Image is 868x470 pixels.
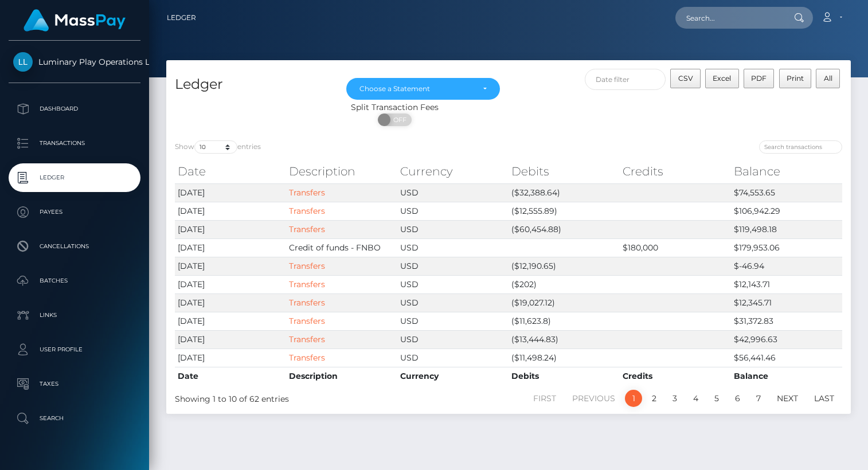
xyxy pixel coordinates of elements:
[289,279,325,289] a: Transfers
[397,348,509,367] td: USD
[9,267,140,295] a: Batches
[397,257,509,275] td: USD
[286,160,397,183] th: Description
[731,183,842,202] td: $74,553.65
[13,238,136,255] p: Cancellations
[678,74,693,83] span: CSV
[384,113,413,126] span: OFF
[13,341,136,358] p: User Profile
[13,375,136,393] p: Taxes
[289,187,325,198] a: Transfers
[9,370,140,398] a: Taxes
[13,52,33,72] img: Luminary Play Operations Limited
[13,100,136,117] p: Dashboard
[731,312,842,330] td: $31,372.83
[666,390,683,407] a: 3
[9,129,140,158] a: Transactions
[13,135,136,152] p: Transactions
[646,390,663,407] a: 2
[346,78,501,100] button: Choose a Statement
[509,367,620,385] th: Debits
[175,220,286,238] td: [DATE]
[13,410,136,427] p: Search
[13,307,136,324] p: Links
[24,9,126,32] img: MassPay Logo
[397,293,509,312] td: USD
[509,183,620,202] td: ($32,388.64)
[289,261,325,271] a: Transfers
[731,257,842,275] td: $-46.94
[359,84,474,93] div: Choose a Statement
[620,238,731,257] td: $180,000
[708,390,725,407] a: 5
[397,367,509,385] th: Currency
[808,390,840,407] a: Last
[816,69,840,88] button: All
[175,75,329,95] h4: Ledger
[397,160,509,183] th: Currency
[670,69,701,88] button: CSV
[787,74,804,83] span: Print
[9,198,140,226] a: Payees
[824,74,832,83] span: All
[731,238,842,257] td: $179,953.06
[397,312,509,330] td: USD
[175,183,286,202] td: [DATE]
[175,275,286,293] td: [DATE]
[509,312,620,330] td: ($11,623.8)
[731,293,842,312] td: $12,345.71
[397,183,509,202] td: USD
[175,238,286,257] td: [DATE]
[509,202,620,220] td: ($12,555.89)
[9,301,140,330] a: Links
[289,352,325,363] a: Transfers
[167,6,196,30] a: Ledger
[286,238,397,257] td: Credit of funds - FNBO
[175,140,261,154] label: Show entries
[509,275,620,293] td: ($202)
[687,390,705,407] a: 4
[194,140,237,154] select: Showentries
[397,275,509,293] td: USD
[509,348,620,367] td: ($11,498.24)
[731,275,842,293] td: $12,143.71
[713,74,731,83] span: Excel
[289,297,325,308] a: Transfers
[175,330,286,348] td: [DATE]
[175,348,286,367] td: [DATE]
[771,390,804,407] a: Next
[509,160,620,183] th: Debits
[731,160,842,183] th: Balance
[13,169,136,186] p: Ledger
[731,330,842,348] td: $42,996.63
[731,202,842,220] td: $106,942.29
[731,220,842,238] td: $119,498.18
[509,220,620,238] td: ($60,454.88)
[731,367,842,385] th: Balance
[289,334,325,344] a: Transfers
[397,220,509,238] td: USD
[731,348,842,367] td: $56,441.46
[744,69,775,88] button: PDF
[759,140,842,154] input: Search transactions
[286,367,397,385] th: Description
[9,335,140,364] a: User Profile
[175,367,286,385] th: Date
[175,389,443,405] div: Showing 1 to 10 of 62 entries
[289,206,325,216] a: Transfers
[9,95,140,123] a: Dashboard
[13,272,136,289] p: Batches
[13,203,136,221] p: Payees
[509,330,620,348] td: ($13,444.83)
[175,160,286,183] th: Date
[397,238,509,257] td: USD
[289,316,325,326] a: Transfers
[175,312,286,330] td: [DATE]
[751,74,767,83] span: PDF
[750,390,767,407] a: 7
[620,160,731,183] th: Credits
[509,293,620,312] td: ($19,027.12)
[625,390,642,407] a: 1
[175,202,286,220] td: [DATE]
[289,224,325,234] a: Transfers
